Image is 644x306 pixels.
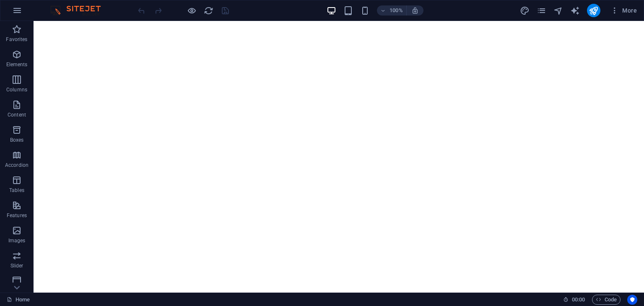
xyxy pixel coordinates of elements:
button: reload [203,5,213,16]
span: : [578,296,579,303]
h6: Session time [563,295,585,305]
img: Editor Logo [48,5,111,16]
i: On resize automatically adjust zoom level to fit chosen device. [411,7,419,14]
i: Pages (Ctrl+Alt+S) [537,6,546,16]
button: Code [592,295,621,305]
p: Columns [6,86,27,93]
i: Design (Ctrl+Alt+Y) [520,6,530,16]
button: Click here to leave preview mode and continue editing [187,5,197,16]
p: Favorites [6,36,27,43]
p: Accordion [5,162,29,169]
button: pages [537,5,547,16]
i: Publish [589,6,598,16]
p: Elements [6,61,28,68]
button: publish [587,4,600,17]
button: text_generator [570,5,580,16]
button: More [607,4,640,17]
p: Features [7,212,27,219]
p: Content [8,112,26,118]
button: Usercentrics [627,295,637,305]
p: Tables [9,187,24,194]
i: Reload page [204,6,213,16]
button: design [520,5,530,16]
h6: 100% [390,5,403,16]
button: 100% [377,5,407,16]
span: More [610,6,637,15]
p: Images [8,237,26,244]
span: Code [596,295,617,305]
i: AI Writer [570,6,580,16]
p: Slider [10,262,23,269]
i: Navigator [553,6,563,16]
a: Click to cancel selection. Double-click to open Pages [7,295,30,305]
span: 00 00 [572,295,585,305]
button: navigator [553,5,563,16]
p: Boxes [10,137,24,143]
